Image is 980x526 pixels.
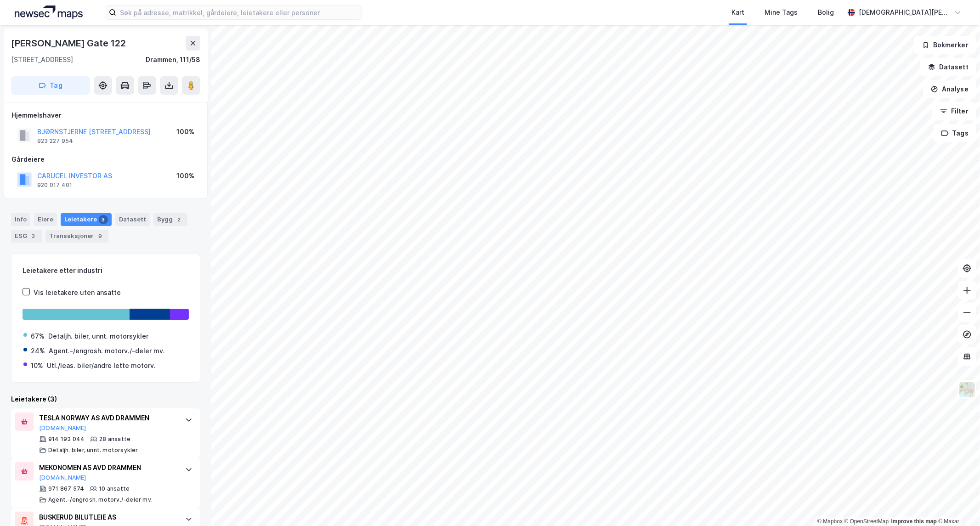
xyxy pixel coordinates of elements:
[48,485,84,492] div: 971 867 574
[844,518,889,525] a: OpenStreetMap
[11,76,90,95] button: Tag
[11,394,200,405] div: Leietakere (3)
[39,413,176,424] div: TESLA NORWAY AS AVD DRAMMEN
[11,230,42,243] div: ESG
[176,126,194,137] div: 100%
[48,447,138,454] div: Detaljh. biler, unnt. motorsykler
[61,213,112,226] div: Leietakere
[99,485,130,492] div: 10 ansatte
[115,213,150,226] div: Datasett
[932,102,976,120] button: Filter
[31,360,43,371] div: 10%
[765,7,798,18] div: Mine Tags
[31,345,45,356] div: 24%
[96,232,105,241] div: 9
[47,360,156,371] div: Utl./leas. biler/andre lette motorv.
[39,462,176,473] div: MEKONOMEN AS AVD DRAMMEN
[31,331,45,342] div: 67%
[37,181,72,189] div: 920 017 401
[146,54,200,65] div: Drammen, 111/58
[153,213,187,226] div: Bygg
[11,54,73,65] div: [STREET_ADDRESS]
[37,137,73,145] div: 923 227 954
[920,58,976,76] button: Datasett
[11,110,200,121] div: Hjemmelshaver
[914,36,976,54] button: Bokmerker
[11,154,200,165] div: Gårdeiere
[34,287,121,298] div: Vis leietakere uten ansatte
[11,36,128,51] div: [PERSON_NAME] Gate 122
[48,331,148,342] div: Detaljh. biler, unnt. motorsykler
[23,265,189,276] div: Leietakere etter industri
[116,6,362,19] input: Søk på adresse, matrikkel, gårdeiere, leietakere eller personer
[175,215,184,224] div: 2
[818,7,834,18] div: Bolig
[934,482,980,526] iframe: Chat Widget
[48,496,153,503] div: Agent.-/engrosh. motorv./-deler mv.
[34,213,57,226] div: Eiere
[891,518,937,525] a: Improve this map
[958,381,976,398] img: Z
[934,482,980,526] div: Kontrollprogram for chat
[934,124,976,142] button: Tags
[817,518,843,525] a: Mapbox
[48,436,85,443] div: 914 193 044
[859,7,951,18] div: [DEMOGRAPHIC_DATA][PERSON_NAME]
[99,436,130,443] div: 28 ansatte
[29,232,38,241] div: 3
[731,7,744,18] div: Kart
[39,424,86,432] button: [DOMAIN_NAME]
[39,512,176,523] div: BUSKERUD BILUTLEIE AS
[15,6,83,19] img: logo.a4113a55bc3d86da70a041830d287a7e.svg
[176,170,194,181] div: 100%
[99,215,108,224] div: 3
[49,345,165,356] div: Agent.-/engrosh. motorv./-deler mv.
[45,230,108,243] div: Transaksjoner
[923,80,976,98] button: Analyse
[39,474,86,481] button: [DOMAIN_NAME]
[11,213,30,226] div: Info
